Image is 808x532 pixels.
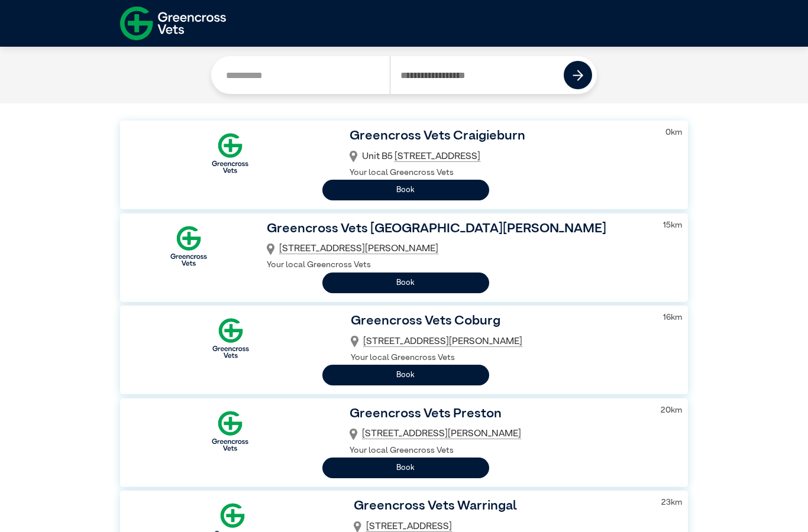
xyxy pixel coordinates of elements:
[120,3,226,44] img: f-logo
[322,273,489,293] button: Book
[661,404,682,417] p: 20 km
[351,312,648,332] h3: Greencross Vets Coburg
[354,497,646,517] h3: Greencross Vets Warringal
[661,497,682,510] p: 23 km
[350,126,650,147] h3: Greencross Vets Craigieburn
[350,147,650,167] div: Unit B5
[350,167,650,180] p: Your local Greencross Vets
[267,219,648,239] h3: Greencross Vets [GEOGRAPHIC_DATA][PERSON_NAME]
[162,219,215,273] img: Logo
[663,219,682,232] p: 15 km
[322,365,489,385] button: Book
[322,180,489,200] button: Book
[350,445,646,458] p: Your local Greencross Vets
[350,404,646,424] h3: Greencross Vets Preston
[216,56,390,94] input: Search by Clinic Name
[204,312,257,365] img: Logo
[267,259,648,272] p: Your local Greencross Vets
[351,352,648,365] p: Your local Greencross Vets
[663,312,682,325] p: 16 km
[322,458,489,478] button: Book
[665,126,682,140] p: 0 km
[203,126,257,180] img: Logo
[203,404,257,458] img: Logo
[573,70,584,81] img: icon-right
[390,56,564,94] input: Search by Postcode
